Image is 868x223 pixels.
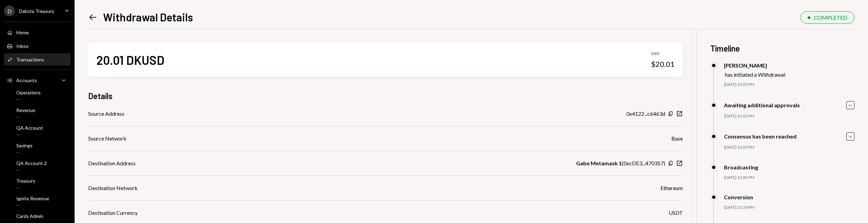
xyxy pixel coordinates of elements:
[16,132,43,138] div: —
[16,196,49,201] div: Ignite Revenue
[88,110,124,118] div: Source Address
[16,30,29,35] div: Home
[88,134,126,143] div: Source Network
[724,145,854,150] div: [DATE] 12:05 PM
[724,175,854,181] div: [DATE] 12:05 PM
[724,205,854,210] div: [DATE] 12:20 PM
[626,110,665,118] div: 0x4122...c6463d
[96,52,164,68] div: 20.01 DKUSD
[88,159,136,167] div: Destination Address
[4,26,71,38] a: Home
[4,53,71,66] a: Transactions
[4,193,71,210] a: Ignite Revenue—
[651,59,675,69] div: $20.01
[16,143,33,148] div: Savings
[88,209,138,217] div: Destination Currency
[16,203,49,208] div: —
[651,51,675,57] div: USD
[16,185,35,191] div: —
[4,74,71,86] a: Accounts
[4,158,71,174] a: QA Account 2—
[16,125,43,131] div: QA Account
[88,184,138,192] div: Destination Network
[724,164,758,170] div: Broadcasting
[16,178,35,184] div: Treasury
[16,150,33,155] div: —
[4,88,71,104] a: Operations—
[4,40,71,52] a: Inbox
[16,167,47,173] div: —
[88,90,113,101] h3: Details
[19,8,54,14] div: Dakota Treasury
[576,159,622,167] b: Gabe Metamask 1
[4,105,71,122] a: Revenue—
[671,134,683,143] div: Base
[4,5,15,16] div: D
[16,57,44,62] div: Transactions
[724,82,854,88] div: [DATE] 12:05 PM
[16,213,43,219] div: Cards Admin
[103,10,193,24] h1: Withdrawal Details
[4,123,71,139] a: QA Account—
[710,43,854,54] h3: Timeline
[4,176,71,192] a: Treasury—
[16,114,35,120] div: —
[814,14,847,21] div: COMPLETED
[4,141,71,157] a: Savings—
[16,160,47,166] div: QA Account 2
[724,113,854,119] div: [DATE] 12:05 PM
[724,133,796,140] div: Consensus has been reached
[16,107,35,113] div: Revenue
[576,159,665,167] div: ( 0xcDE3...470357 )
[725,71,785,78] div: has initiated a Withdrawal
[669,209,683,217] div: USDT
[660,184,683,192] div: Ethereum
[724,194,753,200] div: Conversion
[724,62,785,69] div: [PERSON_NAME]
[16,77,37,83] div: Accounts
[16,43,28,49] div: Inbox
[16,90,41,95] div: Operations
[724,102,800,108] div: Awaiting additional approvals
[16,97,41,103] div: —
